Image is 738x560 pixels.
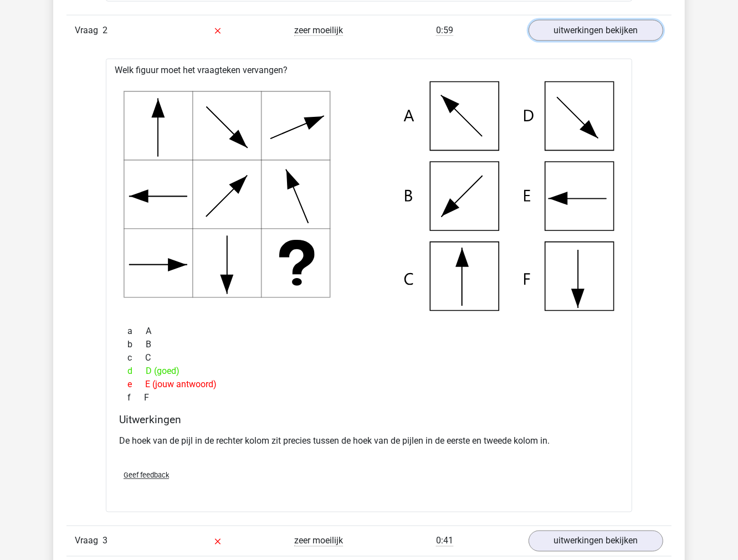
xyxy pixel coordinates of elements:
div: B [119,338,619,351]
span: Vraag [75,535,102,548]
p: De hoek van de pijl in de rechter kolom zit precies tussen de hoek van de pijlen in de eerste en ... [119,435,619,448]
span: c [127,351,145,364]
div: Welk figuur moet het vraagteken vervangen? [106,59,632,512]
a: uitwerkingen bekijken [529,20,663,41]
span: 2 [102,25,107,35]
span: zeer moeilijk [294,25,343,36]
div: A [119,325,619,338]
div: F [119,391,619,404]
span: a [127,325,146,338]
span: f [127,391,144,404]
span: zeer moeilijk [294,536,343,547]
span: e [127,378,145,391]
div: C [119,351,619,364]
div: E (jouw antwoord) [119,378,619,391]
span: d [127,364,146,378]
span: Geef feedback [124,471,169,480]
span: Vraag [75,24,102,37]
span: b [127,338,146,351]
div: D (goed) [119,364,619,378]
h4: Uitwerkingen [119,413,619,426]
span: 0:59 [436,25,453,36]
a: uitwerkingen bekijken [529,531,663,552]
span: 3 [102,536,107,546]
span: 0:41 [436,536,453,547]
